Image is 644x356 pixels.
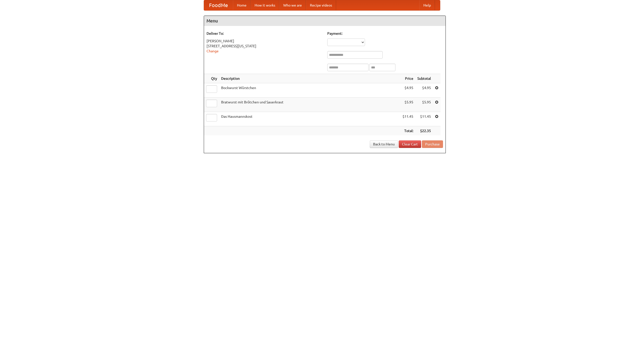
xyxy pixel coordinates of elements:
[251,0,279,10] a: How it works
[415,74,433,83] th: Subtotal
[204,16,446,26] h4: Menu
[327,31,443,36] h5: Payment:
[370,140,398,148] a: Back to Menu
[219,112,400,126] td: Das Hausmannskost
[219,74,400,83] th: Description
[415,83,433,98] td: $4.95
[207,49,219,53] a: Change
[415,112,433,126] td: $11.45
[207,38,322,44] div: [PERSON_NAME]
[400,98,415,112] td: $5.95
[306,0,336,10] a: Recipe videos
[207,31,322,36] h5: Deliver To:
[419,0,435,10] a: Help
[279,0,306,10] a: Who we are
[233,0,251,10] a: Home
[415,126,433,136] th: $22.35
[207,44,322,49] div: [STREET_ADDRESS][US_STATE]
[219,83,400,98] td: Bockwurst Würstchen
[422,140,443,148] button: Purchase
[400,83,415,98] td: $4.95
[400,74,415,83] th: Price
[219,98,400,112] td: Bratwurst mit Brötchen und Sauerkraut
[400,112,415,126] td: $11.45
[400,126,415,136] th: Total:
[204,0,233,10] a: FoodMe
[415,98,433,112] td: $5.95
[399,140,421,148] a: Clear Cart
[204,74,219,83] th: Qty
